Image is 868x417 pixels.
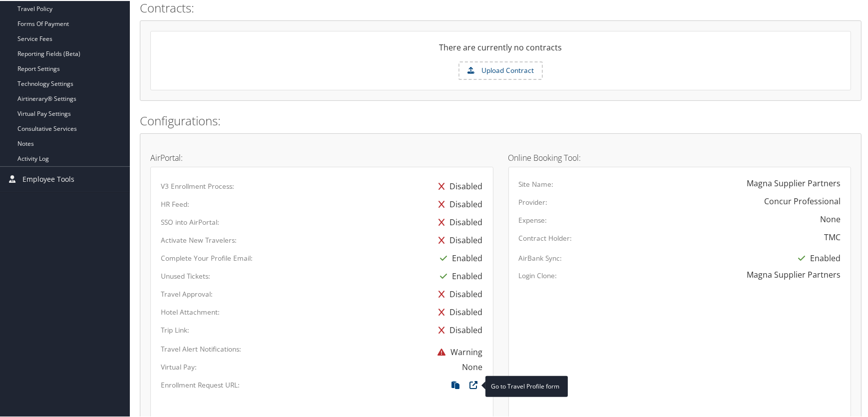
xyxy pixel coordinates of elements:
h4: AirPortal: [150,153,493,161]
div: Disabled [434,302,483,320]
div: Concur Professional [764,194,841,206]
div: Disabled [434,194,483,212]
label: Travel Approval: [161,288,213,298]
div: Disabled [434,212,483,230]
label: Activate New Travelers: [161,234,237,244]
label: Upload Contract [459,61,542,78]
div: TMC [824,230,841,242]
label: Site Name: [519,178,554,188]
span: Employee Tools [22,166,74,191]
div: Disabled [434,230,483,248]
div: None [820,212,841,224]
h4: Online Booking Tool: [508,153,852,161]
label: Unused Tickets: [161,270,210,280]
div: None [462,360,483,372]
h2: Configurations: [140,111,862,128]
label: Enrollment Request URL: [161,379,240,389]
label: Complete Your Profile Email: [161,252,253,262]
label: Provider: [519,196,548,206]
div: Magna Supplier Partners [747,176,841,188]
label: HR Feed: [161,198,189,208]
span: Warning [433,346,483,357]
label: Travel Alert Notifications: [161,343,241,353]
label: Login Clone: [519,270,557,280]
div: There are currently no contracts [151,40,851,60]
div: Enabled [435,266,483,284]
label: Hotel Attachment: [161,306,220,316]
div: Disabled [434,176,483,194]
div: Enabled [435,248,483,266]
label: Expense: [519,214,547,224]
label: Virtual Pay: [161,361,197,371]
div: Enabled [793,248,841,266]
label: Trip Link: [161,324,189,334]
label: Contract Holder: [519,232,572,242]
label: AirBank Sync: [519,252,562,262]
div: Magna Supplier Partners [747,268,841,280]
label: SSO into AirPortal: [161,216,219,226]
div: Disabled [434,284,483,302]
div: Disabled [434,320,483,338]
label: V3 Enrollment Process: [161,180,234,190]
